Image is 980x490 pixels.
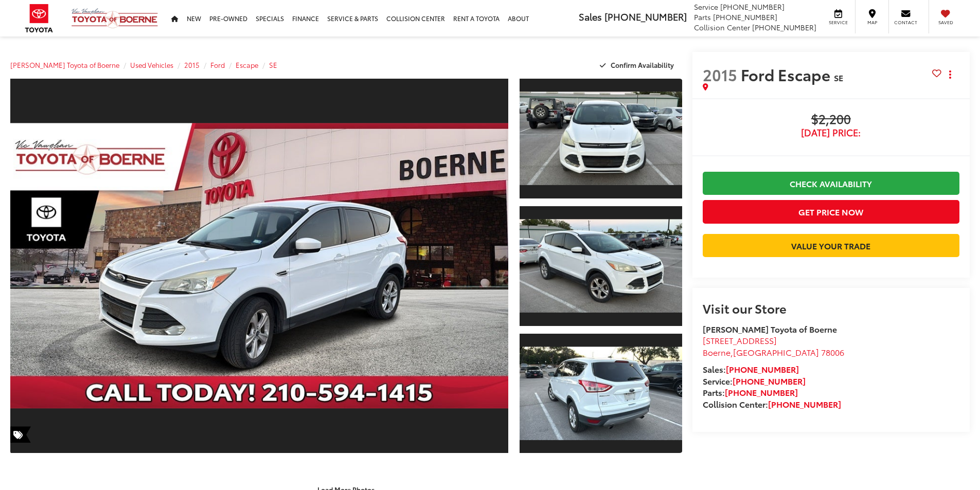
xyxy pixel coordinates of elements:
a: Expand Photo 1 [520,78,682,199]
a: [PHONE_NUMBER] [726,363,799,375]
a: [PHONE_NUMBER] [733,375,806,387]
button: Confirm Availability [594,56,682,74]
a: Value Your Trade [703,234,959,257]
span: Contact [894,19,917,26]
span: Ford Escape [741,63,834,85]
a: Check Availability [703,172,959,195]
a: 2015 [184,60,200,69]
img: 2015 Ford Escape SE [5,123,513,409]
strong: Sales: [703,363,799,375]
span: [PHONE_NUMBER] [604,10,687,23]
span: dropdown dots [949,70,951,79]
button: Get Price Now [703,200,959,223]
span: Boerne [703,346,730,358]
span: [GEOGRAPHIC_DATA] [733,346,819,358]
strong: Parts: [703,386,798,398]
strong: [PERSON_NAME] Toyota of Boerne [703,323,837,335]
span: [PHONE_NUMBER] [752,22,816,32]
img: Vic Vaughan Toyota of Boerne [71,8,158,29]
span: Saved [934,19,957,26]
span: Service [827,19,850,26]
a: Expand Photo 0 [10,78,508,454]
span: [DATE] Price: [703,128,959,138]
a: Expand Photo 2 [520,205,682,327]
a: [PERSON_NAME] Toyota of Boerne [10,60,119,69]
a: [PHONE_NUMBER] [725,386,798,398]
span: [STREET_ADDRESS] [703,334,777,346]
a: Escape [236,60,258,69]
span: Parts [694,12,711,22]
span: Special [10,426,31,443]
span: , [703,346,844,358]
strong: Collision Center: [703,398,841,410]
a: [STREET_ADDRESS] Boerne,[GEOGRAPHIC_DATA] 78006 [703,334,844,358]
span: 2015 [703,63,737,85]
span: SE [834,71,843,83]
img: 2015 Ford Escape SE [518,92,683,185]
img: 2015 Ford Escape SE [518,347,683,440]
a: Ford [210,60,225,69]
span: Service [694,2,718,12]
span: [PHONE_NUMBER] [713,12,777,22]
img: 2015 Ford Escape SE [518,220,683,313]
strong: Service: [703,375,806,387]
button: Actions [941,65,959,83]
span: Collision Center [694,22,750,32]
span: 78006 [821,346,844,358]
a: Expand Photo 3 [520,333,682,455]
span: Sales [579,10,602,23]
a: [PHONE_NUMBER] [768,398,841,410]
span: $2,200 [703,112,959,128]
h2: Visit our Store [703,301,959,315]
span: Map [861,19,883,26]
span: [PHONE_NUMBER] [720,2,785,12]
span: Confirm Availability [611,60,674,69]
a: SE [269,60,277,69]
a: Used Vehicles [130,60,173,69]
